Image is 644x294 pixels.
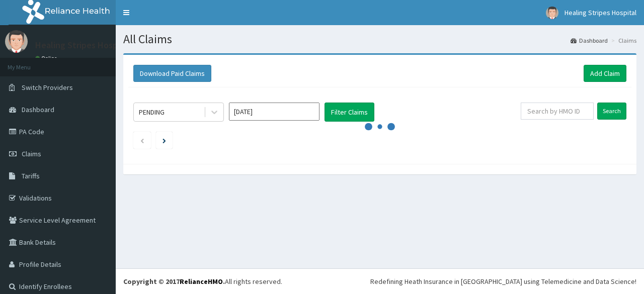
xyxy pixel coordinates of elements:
a: Dashboard [571,36,608,45]
span: Healing Stripes Hospital [565,8,636,17]
li: Claims [609,36,636,45]
svg: audio-loading [365,112,395,142]
div: Redefining Heath Insurance in [GEOGRAPHIC_DATA] using Telemedicine and Data Science! [370,276,636,286]
a: Next page [163,136,166,145]
input: Select Month and Year [229,103,319,121]
a: RelianceHMO [180,277,223,286]
input: Search [597,103,626,120]
h1: All Claims [123,33,636,46]
span: Tariffs [22,171,40,180]
button: Download Paid Claims [133,65,211,82]
button: Filter Claims [325,103,374,122]
div: PENDING [139,107,165,117]
a: Previous page [140,136,144,145]
a: Online [35,55,59,62]
span: Switch Providers [22,83,73,92]
a: Add Claim [584,65,626,82]
p: Healing Stripes Hospital [35,41,131,50]
span: Dashboard [22,105,54,114]
strong: Copyright © 2017 . [123,277,225,286]
img: User Image [5,30,28,53]
span: Claims [22,149,41,158]
footer: All rights reserved. [116,268,644,294]
img: User Image [546,7,558,19]
input: Search by HMO ID [521,103,594,120]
